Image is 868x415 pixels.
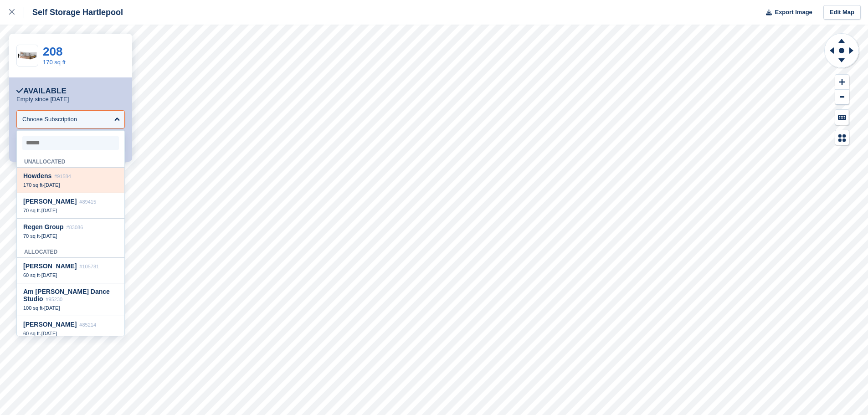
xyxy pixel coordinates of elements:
[46,297,62,302] span: #95230
[54,174,71,179] span: #91584
[835,90,849,105] button: Zoom Out
[23,182,118,188] div: -
[24,7,123,18] div: Self Storage Hartlepool
[23,305,42,311] span: 100 sq ft
[23,262,77,270] span: [PERSON_NAME]
[23,272,118,278] div: -
[23,182,42,188] span: 170 sq ft
[760,5,812,20] button: Export Image
[17,48,38,64] img: 300-sqft-unit.jpg
[17,244,124,258] div: Allocated
[23,233,40,239] span: 70 sq ft
[23,272,40,278] span: 60 sq ft
[79,199,96,205] span: #89415
[23,331,40,336] span: 60 sq ft
[23,305,118,311] div: -
[44,305,60,311] span: [DATE]
[44,182,60,188] span: [DATE]
[823,5,861,20] a: Edit Map
[23,233,118,239] div: -
[79,322,96,328] span: #85214
[41,272,57,278] span: [DATE]
[775,8,812,17] span: Export Image
[22,115,77,124] div: Choose Subscription
[43,45,62,58] a: 208
[41,208,57,213] span: [DATE]
[23,207,118,214] div: -
[41,233,57,239] span: [DATE]
[835,110,849,125] button: Keyboard Shortcuts
[835,75,849,90] button: Zoom In
[16,87,67,96] div: Available
[23,198,77,205] span: [PERSON_NAME]
[23,172,51,179] span: Howdens
[23,330,118,337] div: -
[79,264,99,269] span: #105781
[43,59,66,66] a: 170 sq ft
[17,154,124,168] div: Unallocated
[23,223,64,231] span: Regen Group
[835,130,849,145] button: Map Legend
[16,96,69,103] p: Empty since [DATE]
[23,208,40,213] span: 70 sq ft
[23,321,77,328] span: [PERSON_NAME]
[67,225,83,230] span: #83086
[41,331,57,336] span: [DATE]
[23,288,110,302] span: Am [PERSON_NAME] Dance Studio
